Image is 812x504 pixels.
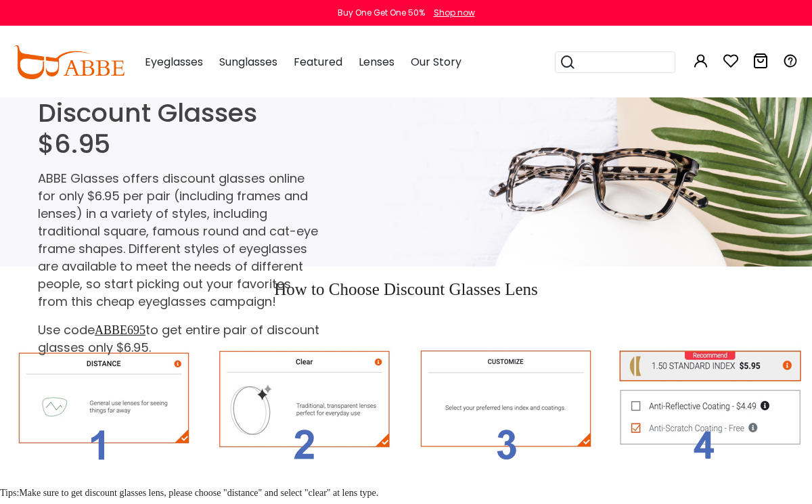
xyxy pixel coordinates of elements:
[359,54,394,70] span: Lenses
[95,323,145,337] span: ABBE695
[38,321,319,357] p: Use code to get entire pair of discount glasses only $6.95.
[427,7,475,18] a: Shop now
[411,54,461,70] span: Our Story
[338,7,425,19] div: Buy One Get One 50%
[14,45,125,79] img: abbeglasses.com
[434,7,475,19] div: Shop now
[38,170,319,311] p: ABBE Glasses offers discount glasses online for only $6.95 per pair (including frames and lenses)...
[145,54,203,70] span: Eyeglasses
[294,54,342,70] span: Featured
[219,54,277,70] span: Sunglasses
[38,97,319,159] h1: Discount Glasses $6.95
